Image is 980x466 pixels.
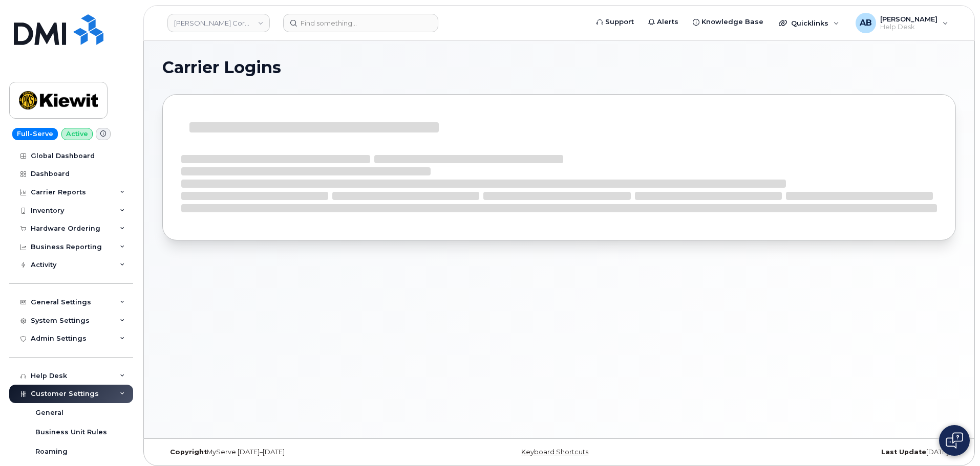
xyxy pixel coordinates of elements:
img: Open chat [946,432,963,449]
a: Keyboard Shortcuts [521,448,588,456]
div: [DATE] [691,448,956,456]
div: MyServe [DATE]–[DATE] [162,448,427,456]
span: Carrier Logins [162,60,281,75]
strong: Copyright [170,448,207,456]
strong: Last Update [881,448,926,456]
